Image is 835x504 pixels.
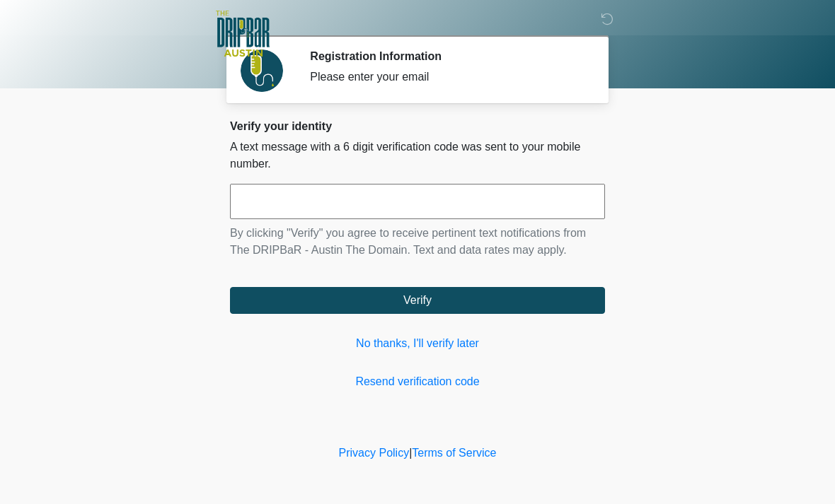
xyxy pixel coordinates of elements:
img: The DRIPBaR - Austin The Domain Logo [216,11,270,57]
a: | [409,447,412,459]
p: A text message with a 6 digit verification code was sent to your mobile number. [230,139,605,172]
p: By clicking "Verify" you agree to receive pertinent text notifications from The DRIPBaR - Austin ... [230,225,605,259]
a: Terms of Service [412,447,496,459]
img: Agent Avatar [241,49,283,92]
a: Privacy Policy [339,447,410,459]
a: No thanks, I'll verify later [230,335,605,352]
a: Resend verification code [230,373,605,390]
div: Please enter your email [310,69,584,86]
h2: Verify your identity [230,119,605,133]
button: Verify [230,287,605,314]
